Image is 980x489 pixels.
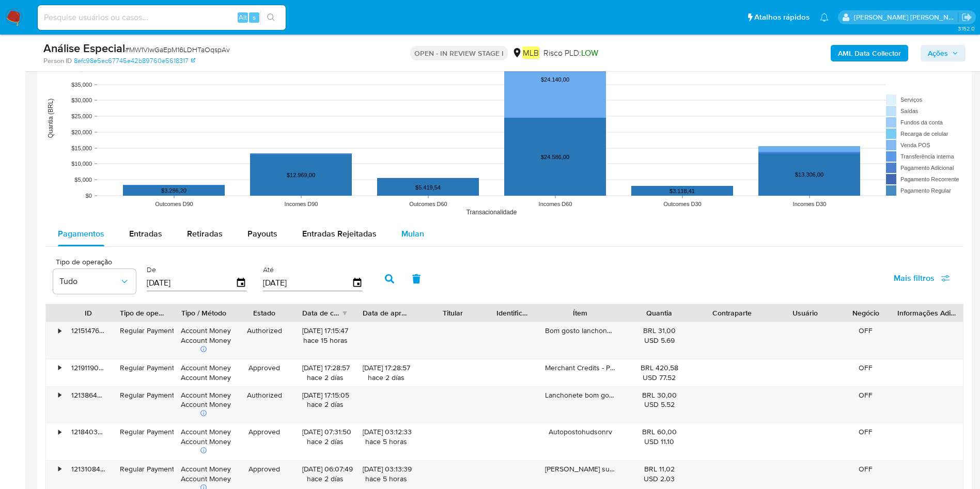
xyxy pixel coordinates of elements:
[921,45,966,61] button: Ações
[543,48,598,59] span: Risco PLD:
[854,12,958,22] p: juliane.miranda@mercadolivre.com
[239,12,247,22] span: Alt
[831,45,908,61] button: AML Data Collector
[958,24,975,33] span: 3.152.0
[410,46,508,60] p: OPEN - IN REVIEW STAGE I
[74,56,195,66] a: 8efc98e5ec67745e42b89760e5618317
[838,45,901,61] b: AML Data Collector
[754,12,810,23] span: Atalhos rápidos
[928,45,948,61] span: Ações
[253,12,256,22] span: s
[961,12,972,23] a: Sair
[820,13,829,22] a: Notificações
[522,46,539,59] em: MLB
[581,47,598,59] span: LOW
[43,56,72,66] b: Person ID
[43,40,125,56] b: Análise Especial
[260,10,282,25] button: search-icon
[125,44,230,55] span: # MW1VlwGaEpM16LDHTaOqspAv
[38,11,286,24] input: Pesquise usuários ou casos...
